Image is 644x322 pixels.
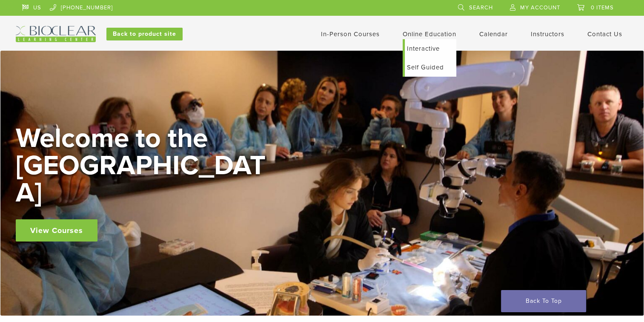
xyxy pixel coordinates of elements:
[405,58,456,77] a: Self Guided
[405,39,456,58] a: Interactive
[531,30,564,38] a: Instructors
[501,290,586,312] a: Back To Top
[520,4,560,11] span: My Account
[106,28,183,40] a: Back to product site
[16,219,97,241] a: View Courses
[403,30,456,38] a: Online Education
[479,30,508,38] a: Calendar
[587,30,622,38] a: Contact Us
[469,4,493,11] span: Search
[16,125,271,207] h2: Welcome to the [GEOGRAPHIC_DATA]
[591,4,614,11] span: 0 items
[16,26,96,42] img: Bioclear
[321,30,380,38] a: In-Person Courses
